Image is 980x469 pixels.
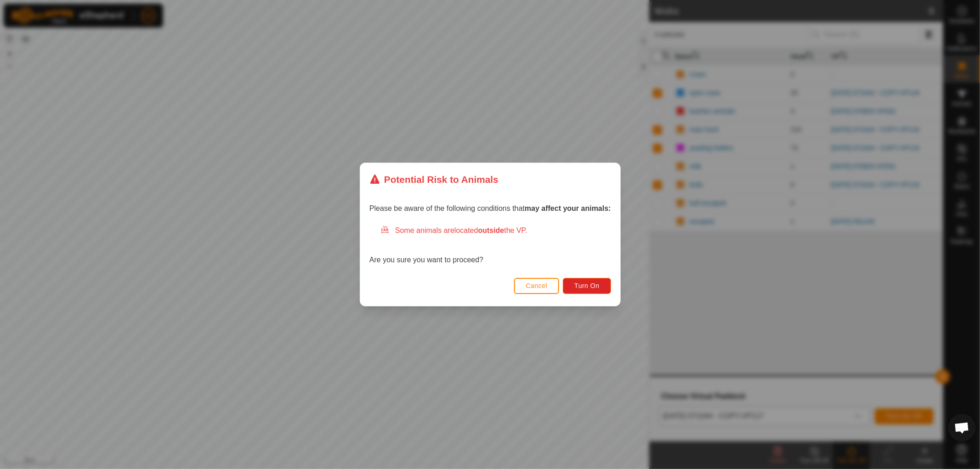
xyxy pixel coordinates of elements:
[380,225,611,236] div: Some animals are
[563,278,611,294] button: Turn On
[369,204,611,212] span: Please be aware of the following conditions that
[454,226,527,234] span: located the VP.
[526,282,547,289] span: Cancel
[514,278,559,294] button: Cancel
[948,414,976,441] a: Open chat
[369,225,611,266] div: Are you sure you want to proceed?
[369,172,498,186] div: Potential Risk to Animals
[525,204,611,212] strong: may affect your animals:
[574,282,599,289] span: Turn On
[478,226,504,234] strong: outside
